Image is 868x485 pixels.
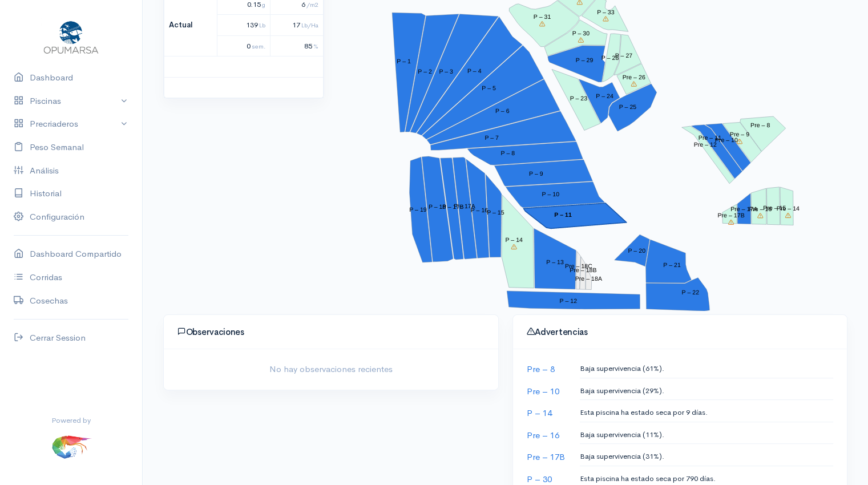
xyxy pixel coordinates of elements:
tspan: P – 17A [454,203,475,209]
tspan: P – 16 [470,207,488,213]
tspan: P – 3 [439,68,453,75]
p: Baja supervivencia (31%). [580,451,833,462]
p: Baja supervivencia (29%). [580,385,833,397]
p: Baja supervivencia (11%). [580,429,833,440]
span: Lb [259,21,265,29]
tspan: P – 28 [601,54,619,61]
tspan: P – 27 [615,52,632,59]
tspan: Pre – 18B [570,267,596,274]
tspan: Pre – 11 [699,135,721,142]
td: 0 [217,35,270,56]
a: Pre – 16 [527,430,559,440]
tspan: P – 10 [542,191,559,197]
tspan: P – 29 [576,57,594,64]
tspan: P – 4 [467,68,482,75]
p: Baja supervivencia (61%). [580,363,833,374]
tspan: P – 21 [663,262,681,269]
tspan: P – 23 [570,95,587,102]
p: Esta piscina ha estado seca por 9 días. [580,407,833,418]
a: Pre – 17B [527,451,565,462]
span: Lb/Ha [301,21,318,29]
tspan: Pre – 17B [717,212,744,219]
tspan: P – 11 [554,212,572,219]
tspan: P – 7 [485,134,499,141]
tspan: P – 1 [397,58,411,65]
tspan: P – 8 [500,150,515,157]
tspan: P – 9 [529,170,543,177]
span: % [313,42,318,50]
tspan: P – 5 [482,85,496,92]
tspan: P – 20 [628,247,645,254]
tspan: P – 24 [596,93,613,100]
tspan: Pre – 12 [693,142,716,148]
tspan: Pre – 10 [715,137,738,144]
span: No hay observaciones recientes [171,363,491,376]
tspan: Pre – 17A [730,206,757,213]
tspan: P – 14 [505,237,523,244]
td: 17 [270,15,323,36]
tspan: P – 18 [429,204,446,211]
tspan: Pre – 15 [763,204,786,211]
tspan: P – 22 [681,289,699,296]
tspan: Pre – 26 [622,74,645,80]
span: sem. [252,42,265,50]
span: /m2 [306,1,318,9]
p: Esta piscina ha estado seca por 790 días. [580,473,833,484]
img: Opumarsa [41,18,101,55]
tspan: P – 6 [495,108,510,115]
tspan: P – 12 [559,298,577,305]
tspan: P – 2 [418,68,432,75]
tspan: Pre – 9 [730,131,749,138]
tspan: Pre – 16 [749,205,772,212]
tspan: Pre – 8 [750,122,770,129]
a: Pre – 10 [527,386,559,397]
tspan: Pre – 14 [777,205,800,212]
span: g [262,1,265,9]
h4: Observaciones [177,327,485,337]
a: P – 14 [527,407,552,418]
tspan: P – 31 [534,14,551,21]
tspan: P – 33 [597,9,615,15]
tspan: P – 25 [619,103,636,110]
a: P – 30 [527,474,552,484]
img: ... [51,426,92,467]
tspan: P – 19 [409,206,427,213]
a: Pre – 8 [527,363,555,374]
tspan: Pre – 18A [575,275,601,282]
td: 139 [217,15,270,36]
tspan: P – 30 [572,30,590,37]
tspan: P – 13 [546,258,564,265]
h4: Advertencias [527,327,834,337]
td: 85 [270,35,323,56]
tspan: P – 17B [442,204,464,211]
tspan: P – 15 [487,209,504,216]
tspan: Pre – 18C [565,263,592,270]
